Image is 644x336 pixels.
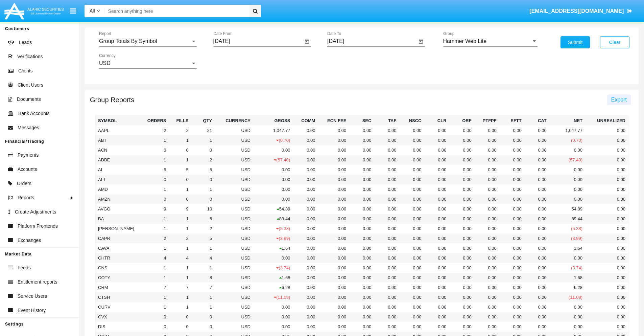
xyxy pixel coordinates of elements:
th: Symbol [95,116,138,126]
td: 0.00 [374,126,399,135]
span: Platform Frontends [18,223,58,230]
span: Feeds [18,264,31,271]
td: 0.00 [499,126,524,135]
td: ALT [95,175,138,184]
td: 0.00 [424,194,449,204]
td: 0.00 [424,233,449,243]
td: 0 [138,145,169,155]
span: Client Users [18,82,43,89]
th: Currency [215,116,253,126]
th: CAT [524,116,549,126]
td: (3.99) [253,233,293,243]
td: 0.00 [349,194,374,204]
td: 0.00 [474,145,499,155]
td: 2 [191,155,215,165]
td: ADBE [95,155,138,165]
td: 0 [138,194,169,204]
td: 0.00 [424,184,449,194]
td: 1 [169,155,191,165]
td: 0.00 [293,194,318,204]
td: 0.00 [399,214,424,224]
td: 0 [191,175,215,184]
td: 0.00 [253,184,293,194]
td: 0.00 [399,184,424,194]
td: 1 [169,243,191,253]
td: 0.00 [253,145,293,155]
td: 0.00 [424,126,449,135]
td: 0.00 [293,126,318,135]
td: 0.00 [549,165,585,175]
td: 0.00 [524,233,549,243]
td: 0.00 [499,253,524,263]
td: 0.00 [474,165,499,175]
td: 0.00 [524,243,549,253]
td: (3.99) [549,233,585,243]
td: 9 [169,204,191,214]
span: USD [99,60,111,66]
span: Group Totals By Symbol [99,38,157,44]
th: Gross [253,116,293,126]
td: 0.00 [374,214,399,224]
a: [EMAIL_ADDRESS][DOMAIN_NAME] [526,2,636,21]
td: 0.00 [318,204,349,214]
td: 0.00 [293,175,318,184]
td: 0.00 [585,155,628,165]
td: 2 [169,233,191,243]
td: 0.00 [318,253,349,263]
td: 0.00 [399,253,424,263]
th: Orders [138,116,169,126]
td: 0.00 [293,233,318,243]
td: 0.00 [318,175,349,184]
td: USD [215,224,253,233]
td: 0.00 [499,204,524,214]
td: 5 [191,165,215,175]
td: 0.00 [318,214,349,224]
th: Unrealized [585,116,628,126]
td: 0.00 [449,214,474,224]
td: AMZN [95,194,138,204]
td: 1 [138,243,169,253]
td: 0.00 [585,204,628,214]
td: 0.00 [293,155,318,165]
td: ACN [95,145,138,155]
td: 1 [169,184,191,194]
td: 4 [138,253,169,263]
td: 0.00 [374,243,399,253]
td: 0.00 [349,126,374,135]
td: 0.00 [449,145,474,155]
th: SEC [349,116,374,126]
button: Open calendar [303,38,311,46]
td: 0.00 [374,194,399,204]
span: Leads [19,39,32,46]
td: USD [215,135,253,145]
td: 0.00 [449,204,474,214]
td: 0.00 [374,135,399,145]
td: 0.00 [549,194,585,204]
span: Payments [18,152,39,159]
td: 0.00 [424,155,449,165]
td: 0.00 [474,175,499,184]
td: 1 [169,214,191,224]
td: 0.00 [524,126,549,135]
th: NSCC [399,116,424,126]
td: 5 [138,165,169,175]
td: 9 [138,204,169,214]
td: 0.00 [318,224,349,233]
td: 0.00 [349,165,374,175]
td: AMD [95,184,138,194]
th: Ecn Fee [318,116,349,126]
td: 0.00 [424,165,449,175]
td: CHTR [95,253,138,263]
td: 0.00 [349,233,374,243]
td: 0.00 [318,145,349,155]
td: 0.00 [585,165,628,175]
td: 0.00 [399,126,424,135]
td: USD [215,184,253,194]
td: 0.00 [449,126,474,135]
span: Verifications [17,53,43,60]
td: 10 [191,204,215,214]
td: 0.00 [474,253,499,263]
td: 0.00 [499,214,524,224]
td: 0.00 [499,175,524,184]
td: USD [215,253,253,263]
